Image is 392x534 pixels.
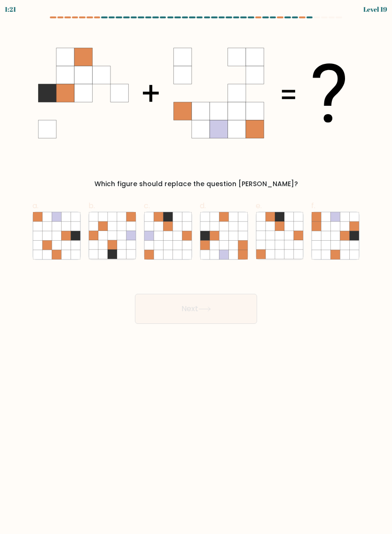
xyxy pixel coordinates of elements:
[256,200,262,211] span: e.
[38,179,354,189] div: Which figure should replace the question [PERSON_NAME]?
[135,294,257,324] button: Next
[200,200,206,211] span: d.
[88,200,95,211] span: b.
[5,4,16,14] div: 1:21
[363,4,387,14] div: Level 19
[144,200,150,211] span: c.
[32,200,39,211] span: a.
[311,200,315,211] span: f.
